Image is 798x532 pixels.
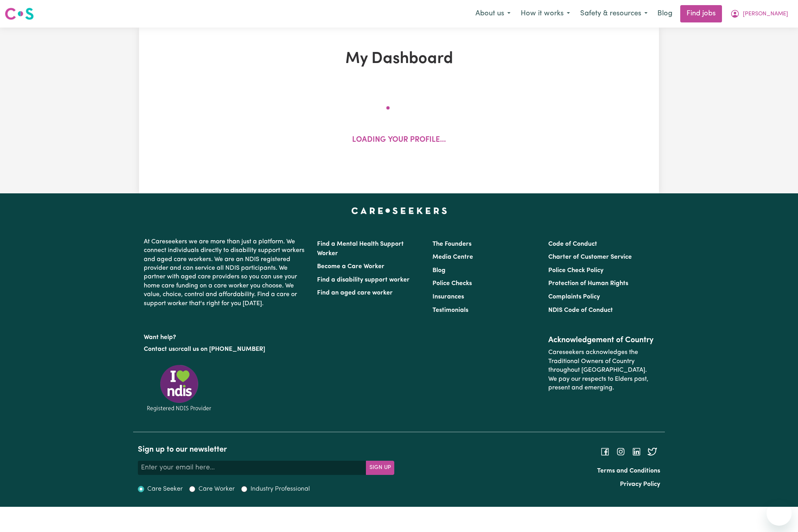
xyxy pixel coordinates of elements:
[653,5,677,22] a: Blog
[317,263,384,270] a: Become a Care Worker
[317,277,410,283] a: Find a disability support worker
[725,6,793,22] button: My Account
[432,241,471,247] a: The Founders
[181,346,265,352] a: call us on [PHONE_NUMBER]
[548,307,613,313] a: NDIS Code of Conduct
[597,468,660,474] a: Terms and Conditions
[548,294,600,300] a: Complaints Policy
[352,135,446,146] p: Loading your profile...
[620,481,660,488] a: Privacy Policy
[144,346,175,352] a: Contact us
[548,336,654,345] h2: Acknowledgement of Country
[648,449,657,455] a: Follow Careseekers on Twitter
[351,208,447,214] a: Careseekers home page
[470,6,516,22] button: About us
[251,484,310,494] label: Industry Professional
[144,234,308,311] p: At Careseekers we are more than just a platform. We connect individuals directly to disability su...
[432,307,468,313] a: Testimonials
[548,345,654,395] p: Careseekers acknowledges the Traditional Owners of Country throughout [GEOGRAPHIC_DATA]. We pay o...
[616,449,625,455] a: Follow Careseekers on Instagram
[138,461,366,475] input: Enter your email here...
[366,461,394,475] button: Subscribe
[548,254,632,260] a: Charter of Customer Service
[317,290,393,296] a: Find an aged care worker
[432,294,464,300] a: Insurances
[230,50,568,69] h1: My Dashboard
[432,267,445,274] a: Blog
[548,280,628,287] a: Protection of Human Rights
[680,5,722,22] a: Find jobs
[432,280,472,287] a: Police Checks
[5,7,34,21] img: Careseekers logo
[147,484,183,494] label: Care Seeker
[199,484,235,494] label: Care Worker
[144,342,308,357] p: or
[144,363,215,413] img: Registered NDIS provider
[743,10,788,19] span: [PERSON_NAME]
[575,6,653,22] button: Safety & resources
[548,267,603,274] a: Police Check Policy
[548,241,597,247] a: Code of Conduct
[516,6,575,22] button: How it works
[138,445,394,454] h2: Sign up to our newsletter
[600,449,610,455] a: Follow Careseekers on Facebook
[317,241,404,257] a: Find a Mental Health Support Worker
[766,500,792,526] iframe: Button to launch messaging window
[5,5,34,23] a: Careseekers logo
[432,254,473,260] a: Media Centre
[144,330,308,342] p: Want help?
[632,449,641,455] a: Follow Careseekers on LinkedIn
